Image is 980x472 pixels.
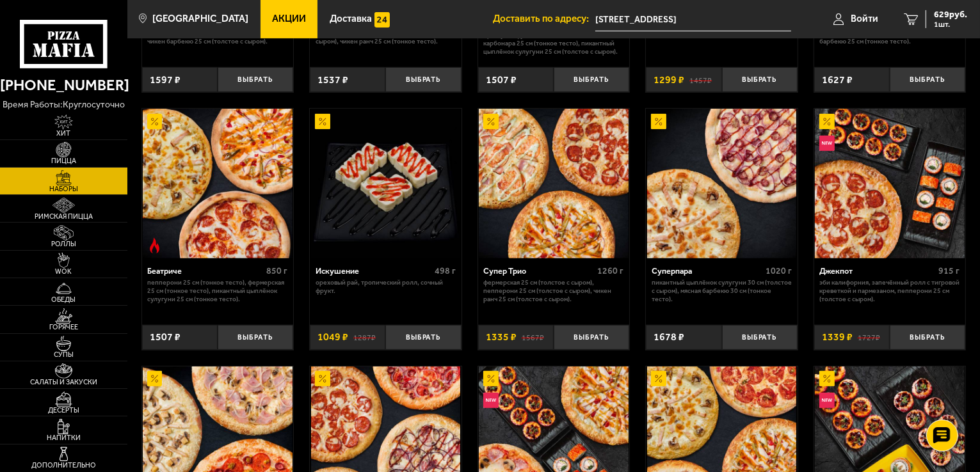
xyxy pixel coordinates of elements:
[595,8,791,31] input: Ваш адрес доставки
[150,332,181,342] span: 1507 ₽
[651,371,666,386] img: Акционный
[819,371,835,386] img: Акционный
[890,325,965,350] button: Выбрать
[483,279,623,303] p: Фермерская 25 см (толстое с сыром), Пепперони 25 см (толстое с сыром), Чикен Ранч 25 см (толстое ...
[822,332,853,342] span: 1339 ₽
[147,266,263,276] div: Беатриче
[218,67,293,92] button: Выбрать
[142,109,294,258] a: АкционныйОстрое блюдоБеатриче
[652,279,792,303] p: Пикантный цыплёнок сулугуни 30 см (толстое с сыром), Мясная Барбекю 30 см (тонкое тесто).
[646,109,798,258] a: АкционныйСуперпара
[554,325,629,350] button: Выбрать
[218,325,293,350] button: Выбрать
[315,371,330,386] img: Акционный
[647,109,797,258] img: Суперпара
[689,75,712,85] s: 1457 ₽
[554,67,629,92] button: Выбрать
[493,14,595,24] span: Доставить по адресу:
[478,109,630,258] a: АкционныйСупер Трио
[486,75,517,85] span: 1507 ₽
[522,332,544,342] s: 1567 ₽
[483,393,499,408] img: Новинка
[147,371,163,386] img: Акционный
[310,109,462,258] a: АкционныйИскушение
[483,266,594,276] div: Супер Трио
[851,14,878,24] span: Войти
[315,114,330,129] img: Акционный
[483,114,499,129] img: Акционный
[385,67,461,92] button: Выбрать
[819,279,960,303] p: Эби Калифорния, Запечённый ролл с тигровой креветкой и пармезаном, Пепперони 25 см (толстое с сыр...
[939,265,960,276] span: 915 г
[934,20,967,28] span: 1 шт.
[147,279,287,303] p: Пепперони 25 см (тонкое тесто), Фермерская 25 см (тонкое тесто), Пикантный цыплёнок сулугуни 25 с...
[819,266,935,276] div: Джекпот
[651,114,666,129] img: Акционный
[722,325,798,350] button: Выбрать
[934,10,967,19] span: 629 руб.
[654,332,684,342] span: 1678 ₽
[486,332,517,342] span: 1335 ₽
[147,238,163,253] img: Острое блюдо
[483,371,499,386] img: Акционный
[479,109,629,258] img: Супер Трио
[316,266,431,276] div: Искушение
[654,75,684,85] span: 1299 ₽
[722,67,798,92] button: Выбрать
[150,75,181,85] span: 1597 ₽
[311,109,461,258] img: Искушение
[143,109,293,258] img: Беатриче
[819,114,835,129] img: Акционный
[272,14,306,24] span: Акции
[598,265,624,276] span: 1260 г
[890,67,965,92] button: Выбрать
[483,31,623,56] p: Прошутто Фунги 25 см (тонкое тесто), Карбонара 25 см (тонкое тесто), Пикантный цыплёнок сулугуни ...
[766,265,792,276] span: 1020 г
[814,109,966,258] a: АкционныйНовинкаДжекпот
[435,265,456,276] span: 498 г
[858,332,880,342] s: 1727 ₽
[317,332,348,342] span: 1049 ₽
[819,393,835,408] img: Новинка
[374,12,390,28] img: 15daf4d41897b9f0e9f617042186c801.svg
[815,109,965,258] img: Джекпот
[819,136,835,151] img: Новинка
[147,114,163,129] img: Акционный
[822,75,853,85] span: 1627 ₽
[316,279,456,295] p: Ореховый рай, Тропический ролл, Сочный фрукт.
[266,265,287,276] span: 850 г
[385,325,461,350] button: Выбрать
[330,14,372,24] span: Доставка
[652,266,762,276] div: Суперпара
[317,75,348,85] span: 1537 ₽
[152,14,248,24] span: [GEOGRAPHIC_DATA]
[353,332,376,342] s: 1287 ₽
